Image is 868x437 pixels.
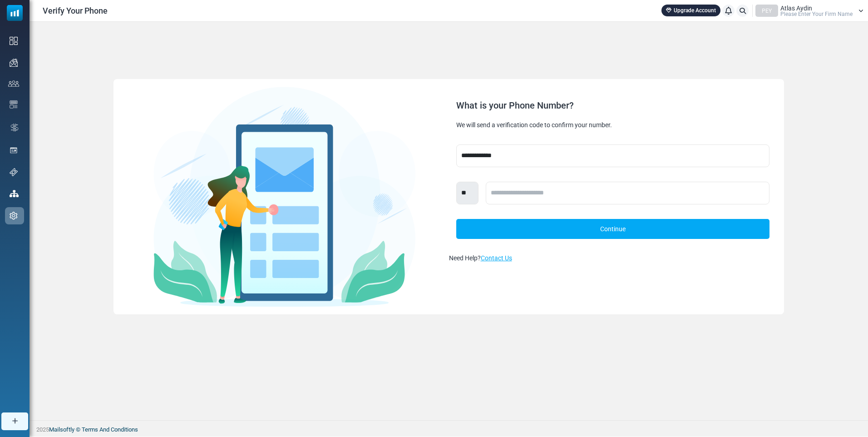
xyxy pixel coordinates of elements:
span: translation missing: en.layouts.footer.terms_and_conditions [82,426,138,433]
img: mailsoftly_icon_blue_white.svg [7,5,23,21]
img: workflow.svg [10,122,20,133]
a: Mailsoftly © [49,426,80,433]
div: Need Help? [449,253,777,263]
img: dashboard-icon.svg [10,37,18,45]
a: Upgrade Account [661,5,720,16]
a: Terms And Conditions [82,426,138,433]
div: What is your Phone Number? [456,101,770,110]
span: Atlas Aydin [780,5,812,11]
div: We will send a verification code to confirm your number. [456,121,770,130]
footer: 2025 [30,420,868,437]
a: Contact Us [481,254,512,262]
img: campaigns-icon.png [10,59,18,67]
img: settings-icon.svg [10,212,18,220]
img: contacts-icon.svg [8,80,19,87]
span: Please Enter Your Firm Name [780,11,853,17]
img: landing_pages.svg [10,146,18,154]
div: PEY [755,5,778,17]
a: Continue [456,219,770,239]
a: PEY Atlas Aydin Please Enter Your Firm Name [755,5,863,17]
img: email-templates-icon.svg [10,100,18,109]
span: Verify Your Phone [43,5,108,17]
img: support-icon.svg [10,168,18,176]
